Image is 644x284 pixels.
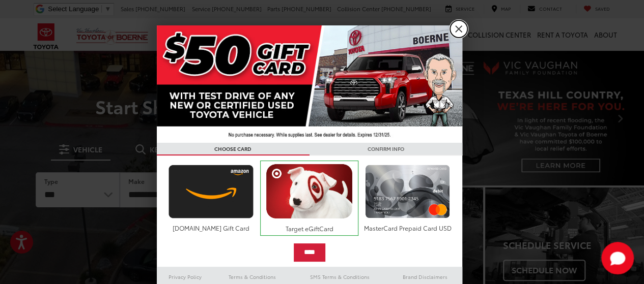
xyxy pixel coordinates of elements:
a: Terms & Conditions [213,271,291,283]
img: mastercard.png [362,165,453,218]
img: 42635_top_851395.jpg [157,25,462,143]
div: Target eGiftCard [263,224,355,233]
img: targetcard.png [263,164,355,219]
a: Privacy Policy [157,271,214,283]
img: amazoncard.png [166,165,256,218]
svg: Start Chat [601,242,634,274]
a: SMS Terms & Conditions [292,271,388,283]
div: MasterCard Prepaid Card USD [362,224,453,232]
button: Toggle Chat Window [601,242,634,274]
h3: CONFIRM INFO [310,143,462,155]
h3: CHOOSE CARD [157,143,310,155]
a: Brand Disclaimers [388,271,462,283]
div: [DOMAIN_NAME] Gift Card [166,224,256,232]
